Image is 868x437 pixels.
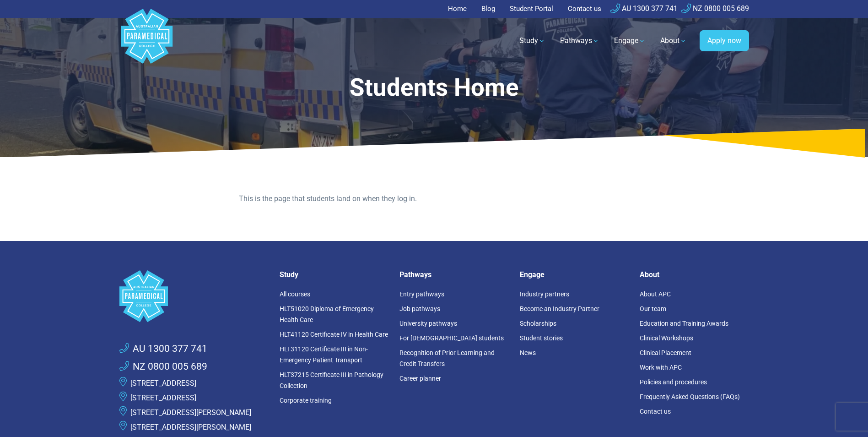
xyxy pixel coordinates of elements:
[119,342,207,356] a: AU 1300 377 741
[520,320,556,327] a: Scholarships
[640,334,693,342] a: Clinical Workshops
[119,360,207,374] a: NZ 0800 005 689
[640,320,728,327] a: Education and Training Awards
[399,290,444,298] a: Entry pathways
[280,345,368,364] a: HLT31120 Certificate III in Non-Emergency Patient Transport
[520,305,599,312] a: Become an Industry Partner
[280,371,383,389] a: HLT37215 Certificate III in Pathology Collection
[198,73,670,102] h1: Students Home
[640,305,666,312] a: Our team
[640,290,671,298] a: About APC
[130,423,251,432] a: [STREET_ADDRESS][PERSON_NAME]
[520,290,569,298] a: Industry partners
[640,364,682,371] a: Work with APC
[520,270,629,279] h5: Engage
[640,270,749,279] h5: About
[130,393,196,402] a: [STREET_ADDRESS]
[655,28,692,54] a: About
[399,305,440,312] a: Job pathways
[119,270,269,322] a: Space
[520,334,563,342] a: Student stories
[555,28,605,54] a: Pathways
[280,397,332,404] a: Corporate training
[130,408,251,417] a: [STREET_ADDRESS][PERSON_NAME]
[130,379,196,388] a: [STREET_ADDRESS]
[514,28,551,54] a: Study
[640,378,707,386] a: Policies and procedures
[399,375,441,382] a: Career planner
[399,320,457,327] a: University pathways
[239,193,629,204] p: This is the page that students land on when they log in.
[640,393,740,400] a: Frequently Asked Questions (FAQs)
[280,305,374,323] a: HLT51020 Diploma of Emergency Health Care
[119,18,174,64] a: Australian Paramedical College
[681,4,749,13] a: NZ 0800 005 689
[399,349,495,367] a: Recognition of Prior Learning and Credit Transfers
[610,4,678,13] a: AU 1300 377 741
[520,349,536,356] a: News
[399,270,509,279] h5: Pathways
[640,408,671,415] a: Contact us
[280,270,389,279] h5: Study
[280,290,310,298] a: All courses
[280,331,388,338] a: HLT41120 Certificate IV in Health Care
[399,334,504,342] a: For [DEMOGRAPHIC_DATA] students
[609,28,651,54] a: Engage
[640,349,691,356] a: Clinical Placement
[700,30,749,51] a: Apply now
